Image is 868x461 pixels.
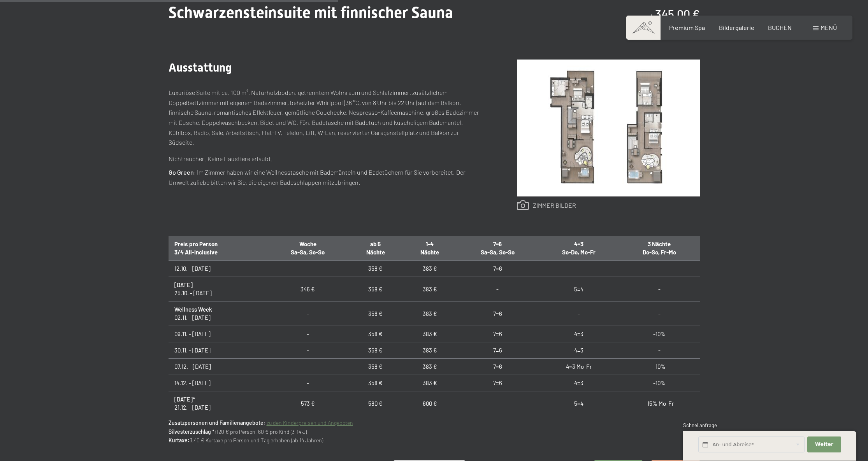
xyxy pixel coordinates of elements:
[348,391,402,416] td: 580 €
[619,375,699,391] td: -10%
[619,391,699,416] td: -15% Mo-Fr
[169,375,267,391] td: 14.12. - [DATE]
[169,428,216,435] strong: Silvesterzuschlag *:
[457,375,538,391] td: 7=6
[169,342,267,359] td: 30.11. - [DATE]
[538,342,619,359] td: 4=3
[538,277,619,301] td: 5=4
[403,326,457,342] td: 383 €
[174,306,212,313] strong: Wellness Week
[169,277,267,301] td: 25.10. - [DATE]
[457,277,538,301] td: -
[403,375,457,391] td: 383 €
[403,359,457,375] td: 383 €
[169,391,267,416] td: 21.12. - [DATE]
[267,342,348,359] td: -
[169,88,486,147] p: Luxuriöse Suite mit ca. 100 m², Naturholzboden, getrenntem Wohnraum und Schlafzimmer, zusätzliche...
[538,261,619,277] td: -
[267,236,348,261] th: Woche Sa-Sa, So-So
[719,24,754,31] a: Bildergalerie
[457,326,538,342] td: 7=6
[348,261,402,277] td: 358 €
[457,342,538,359] td: 7=6
[457,359,538,375] td: 7=6
[815,441,833,448] span: Weiter
[169,437,190,443] strong: Kurtaxe:
[169,154,486,164] p: Nichtraucher. Keine Haustiere erlaubt.
[683,422,717,428] span: Schnellanfrage
[619,261,699,277] td: -
[538,236,619,261] th: 4=3 So-Do, Mo-Fr
[403,301,457,326] td: 383 €
[538,375,619,391] td: 4=3
[169,61,232,74] span: Ausstattung
[169,419,265,426] strong: Zusatzpersonen und Familienangebote:
[647,12,654,20] span: ab
[267,326,348,342] td: -
[267,391,348,416] td: 573 €
[267,277,348,301] td: 346 €
[457,236,538,261] th: 7=6 Sa-Sa, So-So
[403,261,457,277] td: 383 €
[517,60,700,196] img: Schwarzensteinsuite mit finnischer Sauna
[169,326,267,342] td: 09.11. - [DATE]
[619,236,699,261] th: 3 Nächte Do-So, Fr-Mo
[169,4,453,22] span: Schwarzensteinsuite mit finnischer Sauna
[169,168,194,176] strong: Go Green
[267,261,348,277] td: -
[348,236,402,261] th: ab 5 Nächte
[403,236,457,261] th: 1-4 Nächte
[807,437,841,453] button: Weiter
[348,375,402,391] td: 358 €
[169,261,267,277] td: 12.10. - [DATE]
[457,301,538,326] td: 7=6
[538,326,619,342] td: 4=3
[174,281,193,288] strong: [DATE]
[403,277,457,301] td: 383 €
[403,391,457,416] td: 600 €
[538,391,619,416] td: 5=4
[267,375,348,391] td: -
[169,167,486,187] p: : Im Zimmer haben wir eine Wellnesstasche mit Bademänteln und Badetüchern für Sie vorbereitet. De...
[457,261,538,277] td: 7=6
[348,342,402,359] td: 358 €
[348,359,402,375] td: 358 €
[669,24,705,31] a: Premium Spa
[348,326,402,342] td: 358 €
[267,359,348,375] td: -
[348,301,402,326] td: 358 €
[538,301,619,326] td: -
[267,419,353,426] a: zu den Kinderpreisen und Angeboten
[348,277,402,301] td: 358 €
[538,359,619,375] td: 4=3 Mo-Fr
[169,419,700,445] p: 120 € pro Person, 60 € pro Kind (3-14 J) 3,40 € Kurtaxe pro Person und Tag erhoben (ab 14 Jahren)
[821,24,837,31] span: Menü
[655,7,700,21] b: 345,00 €
[169,301,267,326] td: 02.11. - [DATE]
[619,277,699,301] td: -
[169,236,267,261] th: Preis pro Person 3/4 All-Inclusive
[457,391,538,416] td: -
[619,359,699,375] td: -10%
[619,301,699,326] td: -
[267,301,348,326] td: -
[403,342,457,359] td: 383 €
[174,396,195,403] strong: [DATE]*
[619,342,699,359] td: -
[619,326,699,342] td: -10%
[768,24,792,31] a: BUCHEN
[169,359,267,375] td: 07.12. - [DATE]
